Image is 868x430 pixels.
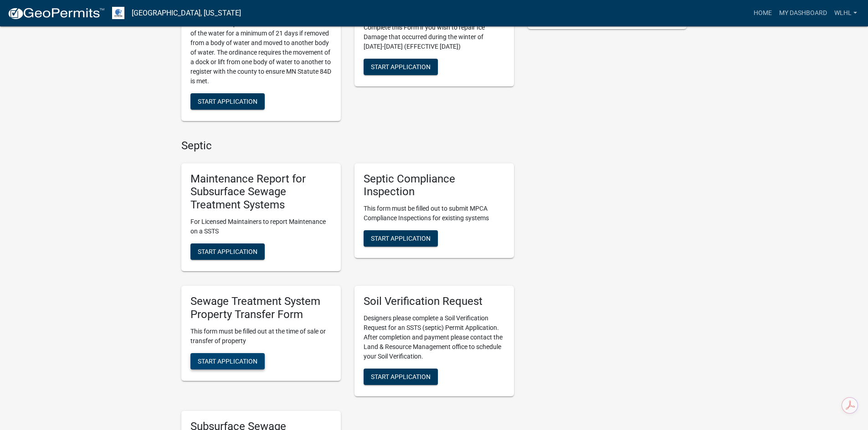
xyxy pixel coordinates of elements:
[198,357,257,364] span: Start Application
[190,295,332,321] h5: Sewage Treatment System Property Transfer Form
[364,295,505,308] h5: Soil Verification Request
[750,5,776,22] a: Home
[112,7,124,19] img: Otter Tail County, Minnesota
[831,5,861,22] a: wlhl
[190,243,265,260] button: Start Application
[190,10,332,86] p: [GEOGRAPHIC_DATA] and [US_STATE] State Statute 84D requires a dock or boat lift to be out of the ...
[132,5,241,21] a: [GEOGRAPHIC_DATA], [US_STATE]
[776,5,831,22] a: My Dashboard
[198,97,257,105] span: Start Application
[364,314,505,361] p: Designers please complete a Soil Verification Request for an SSTS (septic) Permit Application. Af...
[198,248,257,255] span: Start Application
[190,217,332,236] p: For Licensed Maintainers to report Maintenance on a SSTS
[181,139,514,152] h4: Septic
[190,172,332,212] h5: Maintenance Report for Subsurface Sewage Treatment Systems
[371,373,431,380] span: Start Application
[371,235,431,242] span: Start Application
[364,369,438,385] button: Start Application
[371,63,431,70] span: Start Application
[364,230,438,247] button: Start Application
[364,204,505,223] p: This form must be filled out to submit MPCA Compliance Inspections for existing systems
[364,23,505,51] p: Complete this Form if you wish to repair Ice Damage that occurred during the winter of [DATE]-[DA...
[190,353,265,369] button: Start Application
[190,93,265,110] button: Start Application
[364,172,505,199] h5: Septic Compliance Inspection
[364,59,438,75] button: Start Application
[190,327,332,346] p: This form must be filled out at the time of sale or transfer of property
